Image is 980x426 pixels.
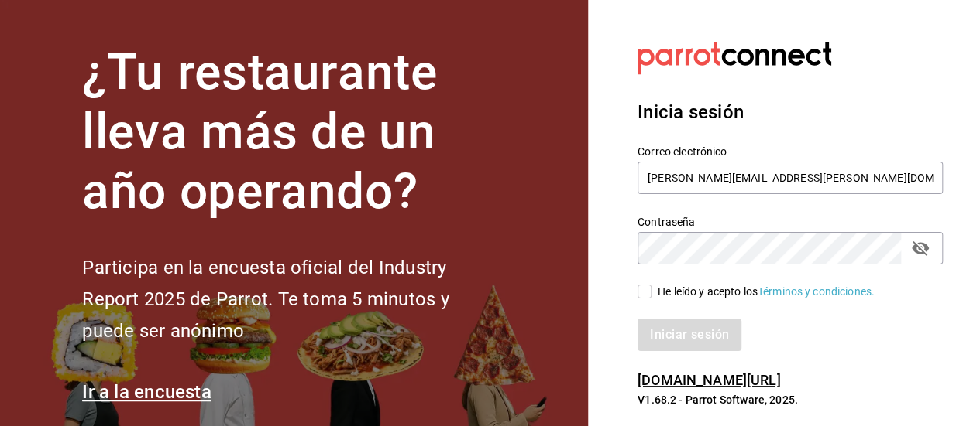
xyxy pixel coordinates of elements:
[638,162,943,194] input: Ingresa tu correo electrónico
[758,285,875,298] a: Términos y condiciones.
[82,252,500,346] h2: Participa en la encuesta oficial del Industry Report 2025 de Parrot. Te toma 5 minutos y puede se...
[638,98,943,126] h3: Inicia sesión
[638,372,780,388] a: [DOMAIN_NAME][URL]
[638,146,943,157] label: Correo electrónico
[638,216,943,227] label: Contraseña
[658,284,875,300] div: He leído y acepto los
[82,43,500,221] h1: ¿Tu restaurante lleva más de un año operando?
[638,392,943,407] p: V1.68.2 - Parrot Software, 2025.
[82,381,211,403] a: Ir a la encuesta
[907,235,934,261] button: passwordField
